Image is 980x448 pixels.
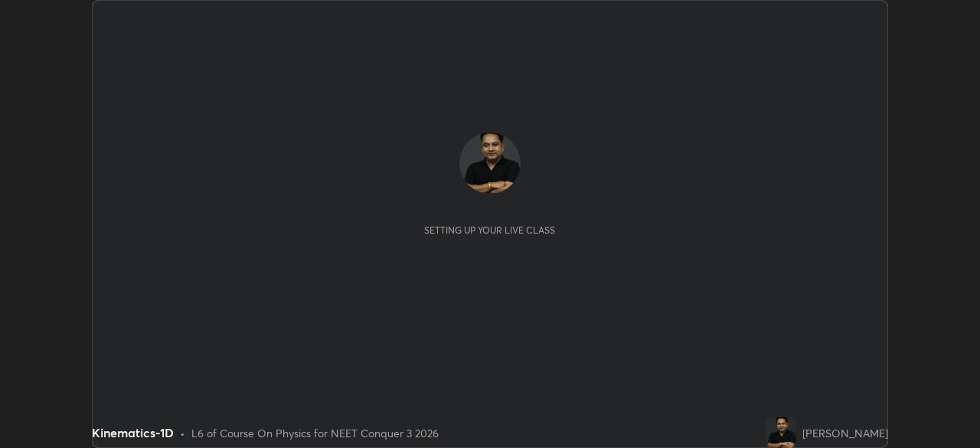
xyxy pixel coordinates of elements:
[459,132,521,194] img: 866aaf4fe3684a94a3c50856bc9fb742.png
[92,423,174,442] div: Kinematics-1D
[766,417,796,448] img: 866aaf4fe3684a94a3c50856bc9fb742.png
[424,224,555,236] div: Setting up your live class
[802,425,888,441] div: [PERSON_NAME]
[180,425,185,441] div: •
[191,425,439,441] div: L6 of Course On Physics for NEET Conquer 3 2026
